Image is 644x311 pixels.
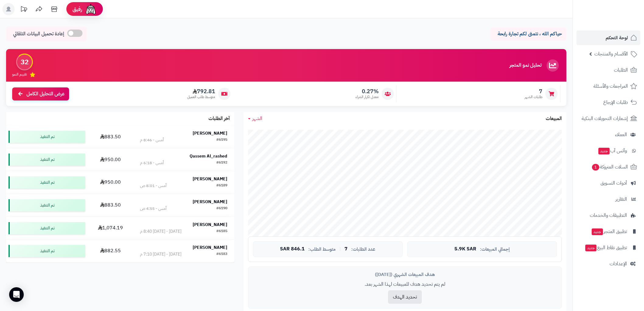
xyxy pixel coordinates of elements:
div: تم التنفيذ [9,176,85,189]
span: | [339,247,341,251]
span: إعادة تحميل البيانات التلقائي [13,30,64,37]
span: العملاء [615,130,627,139]
a: السلات المتروكة1 [576,160,640,174]
strong: [PERSON_NAME] [193,221,227,228]
span: أدوات التسويق [600,179,627,187]
span: الأقسام والمنتجات [594,50,628,58]
div: Open Intercom Messenger [9,287,24,302]
span: طلبات الشهر [525,94,542,100]
div: [DATE] - [DATE] 7:10 م [140,251,181,257]
span: عرض التحليل الكامل [26,90,65,97]
a: العملاء [576,127,640,142]
img: ai-face.png [85,3,97,15]
div: هدف المبيعات الشهري ([DATE]) [253,271,557,278]
span: 5.9K SAR [454,246,476,252]
span: متوسط الطلب: [308,247,336,252]
a: عرض التحليل الكامل [12,87,69,101]
a: الطلبات [576,63,640,77]
div: #6185 [216,228,227,235]
span: 1 [592,164,599,171]
strong: [PERSON_NAME] [193,130,227,136]
span: تطبيق نقاط البيع [585,243,627,252]
span: طلبات الإرجاع [603,98,628,107]
p: حياكم الله ، نتمنى لكم تجارة رابحة [495,30,562,37]
a: الشهر [248,115,262,122]
span: معدل تكرار الشراء [355,94,379,100]
a: طلبات الإرجاع [576,95,640,110]
td: 950.00 [88,171,133,194]
span: لوحة التحكم [606,34,628,42]
a: وآتس آبجديد [576,143,640,158]
a: إشعارات التحويلات البنكية [576,111,640,126]
span: رفيق [72,5,82,13]
span: عدد الطلبات: [351,247,375,252]
span: 0.27% [355,88,379,95]
div: تم التنفيذ [9,131,85,143]
div: أمس - 6:18 م [140,160,164,166]
div: أمس - 8:01 ص [140,183,166,189]
a: المراجعات والأسئلة [576,79,640,94]
a: تطبيق المتجرجديد [576,224,640,239]
td: 882.55 [88,240,133,262]
h3: المبيعات [546,116,562,122]
a: أدوات التسويق [576,176,640,190]
div: تم التنفيذ [9,154,85,166]
div: [DATE] - [DATE] 8:40 م [140,228,181,235]
span: جديد [598,148,610,154]
a: التقارير [576,192,640,207]
span: تطبيق المتجر [591,227,627,236]
p: لم يتم تحديد هدف للمبيعات لهذا الشهر بعد. [253,281,557,288]
td: 1,074.19 [88,217,133,239]
div: #6192 [216,160,227,166]
a: تحديثات المنصة [16,3,31,17]
a: تطبيق نقاط البيعجديد [576,240,640,255]
span: 846.1 SAR [280,246,305,252]
div: تم التنفيذ [9,245,85,257]
div: #6195 [216,137,227,143]
span: الطلبات [614,66,628,74]
span: التطبيقات والخدمات [590,211,627,220]
td: 883.50 [88,125,133,148]
button: تحديد الهدف [388,290,422,304]
span: الشهر [252,115,262,122]
div: تم التنفيذ [9,199,85,211]
strong: [PERSON_NAME] [193,176,227,182]
span: السلات المتروكة [591,163,628,171]
h3: تحليل نمو المتجر [509,63,541,68]
div: تم التنفيذ [9,222,85,234]
img: logo-2.png [603,16,638,29]
span: 792.81 [187,88,215,95]
span: إجمالي المبيعات: [480,247,510,252]
div: أمس - 4:55 ص [140,206,166,212]
td: 883.50 [88,194,133,217]
span: المراجعات والأسئلة [593,82,628,90]
strong: [PERSON_NAME] [193,199,227,205]
span: تقييم النمو [12,72,27,77]
a: لوحة التحكم [576,30,640,45]
a: الإعدادات [576,256,640,271]
span: متوسط طلب العميل [187,94,215,100]
div: #6183 [216,251,227,257]
span: جديد [585,245,597,251]
td: 950.00 [88,148,133,171]
span: 7 [345,246,348,252]
strong: [PERSON_NAME] [193,244,227,251]
span: إشعارات التحويلات البنكية [582,114,628,123]
a: التطبيقات والخدمات [576,208,640,223]
span: التقارير [615,195,627,203]
div: #6189 [216,183,227,189]
div: أمس - 8:46 م [140,137,164,143]
span: وآتس آب [598,147,627,155]
strong: Qassem Al_rashed [190,153,227,159]
span: 7 [525,88,542,95]
span: الإعدادات [610,260,627,268]
div: #6190 [216,206,227,212]
span: جديد [592,228,603,235]
h3: آخر الطلبات [208,116,230,122]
